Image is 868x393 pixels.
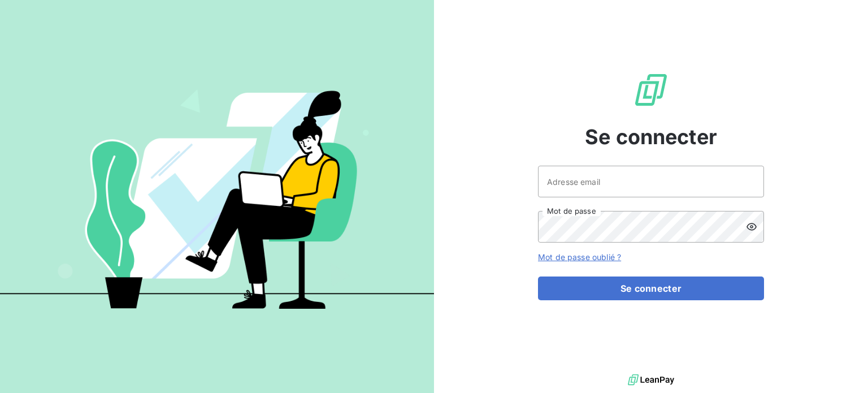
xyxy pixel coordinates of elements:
[585,122,717,152] span: Se connecter
[538,277,764,300] button: Se connecter
[538,166,764,197] input: placeholder
[633,72,669,108] img: Logo LeanPay
[538,252,621,262] a: Mot de passe oublié ?
[628,372,674,388] img: logo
